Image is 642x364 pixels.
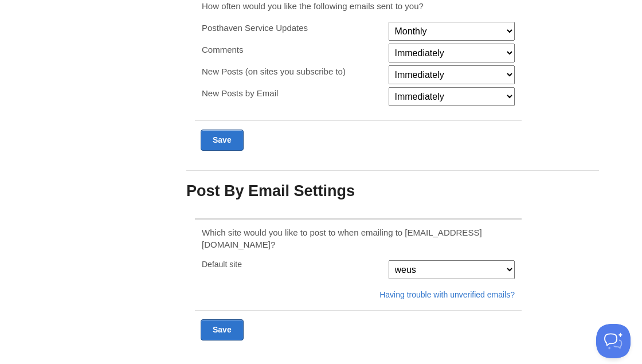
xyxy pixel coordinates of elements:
[201,130,244,151] input: Save
[202,65,381,77] p: New Posts (on sites you subscribe to)
[186,183,599,200] h3: Post By Email Settings
[596,324,631,358] iframe: Help Scout Beacon - Open
[198,260,385,268] div: Default site
[202,44,381,56] p: Comments
[379,290,515,299] a: Having trouble with unverified emails?
[202,226,515,251] p: Which site would you like to post to when emailing to [EMAIL_ADDRESS][DOMAIN_NAME]?
[201,319,244,340] input: Save
[202,22,381,34] p: Posthaven Service Updates
[202,87,381,99] p: New Posts by Email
